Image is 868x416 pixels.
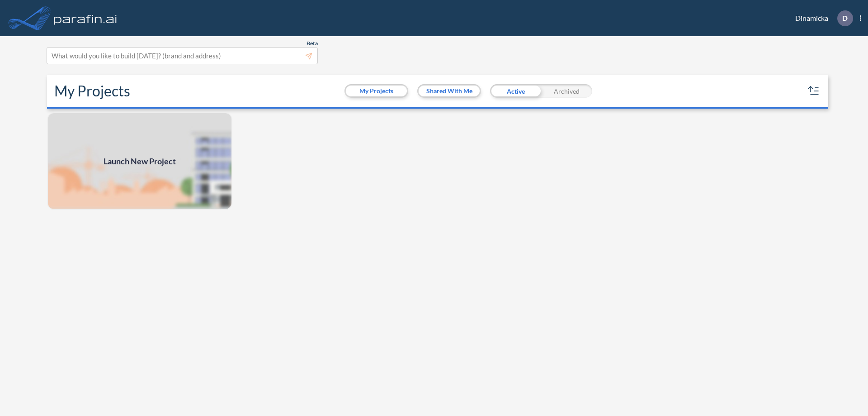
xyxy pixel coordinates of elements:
[842,14,848,22] p: D
[47,112,232,210] img: add
[782,10,861,26] div: Dinamicka
[52,9,119,27] img: logo
[346,86,407,96] button: My Projects
[490,84,541,98] div: Active
[307,40,318,47] span: Beta
[54,82,130,100] h2: My Projects
[104,155,176,167] span: Launch New Project
[419,86,480,96] button: Shared With Me
[807,84,821,98] button: sort
[47,112,232,210] a: Launch New Project
[541,84,592,98] div: Archived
